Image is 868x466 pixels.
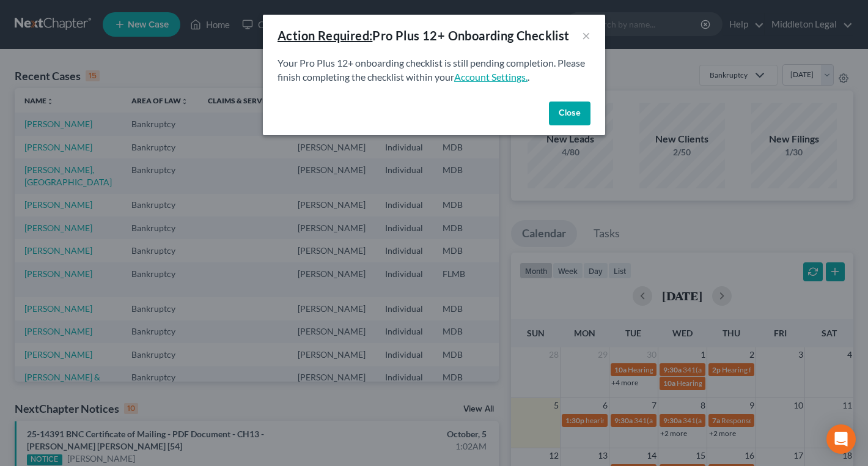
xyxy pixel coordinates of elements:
u: Action Required: [278,28,372,43]
button: Close [549,102,590,126]
div: Open Intercom Messenger [826,424,856,454]
a: Account Settings. [454,71,528,83]
p: Your Pro Plus 12+ onboarding checklist is still pending completion. Please finish completing the ... [278,56,590,84]
div: Pro Plus 12+ Onboarding Checklist [278,27,570,44]
button: × [582,28,590,43]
